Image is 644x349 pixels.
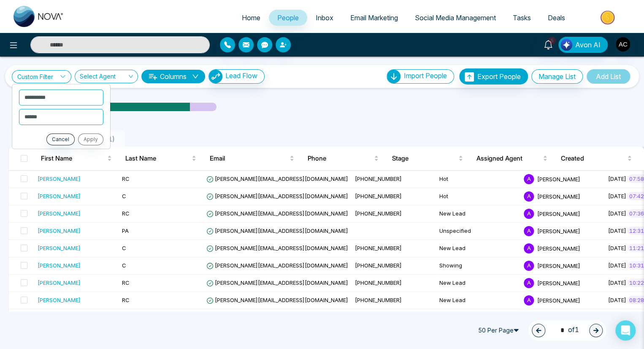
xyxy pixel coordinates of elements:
[537,175,580,182] span: [PERSON_NAME]
[537,297,580,303] span: [PERSON_NAME]
[524,191,534,202] span: A
[392,153,457,164] span: Stage
[122,175,130,182] span: RC
[555,324,579,336] span: of 1
[122,193,126,199] span: C
[537,210,580,217] span: [PERSON_NAME]
[210,153,288,164] span: Email
[141,70,205,83] button: Columnsdown
[436,292,520,309] td: New Lead
[206,193,348,199] span: [PERSON_NAME][EMAIL_ADDRESS][DOMAIN_NAME]
[46,133,75,145] button: Cancel
[537,279,580,286] span: [PERSON_NAME]
[459,68,528,85] button: Export People
[436,205,520,223] td: New Lead
[404,71,447,80] span: Import People
[355,297,402,303] span: [PHONE_NUMBER]
[269,10,307,26] a: People
[537,227,580,234] span: [PERSON_NAME]
[575,40,601,50] span: Avon AI
[242,14,260,22] span: Home
[316,14,333,22] span: Inbox
[122,210,130,217] span: RC
[537,245,580,251] span: [PERSON_NAME]
[436,240,520,257] td: New Lead
[560,39,572,51] img: Lead Flow
[608,210,626,217] span: [DATE]
[524,261,534,271] span: A
[355,175,402,182] span: [PHONE_NUMBER]
[208,69,265,84] button: Lead Flow
[122,227,129,234] span: PA
[38,192,81,200] div: [PERSON_NAME]
[192,73,199,80] span: down
[436,171,520,188] td: Hot
[38,278,81,287] div: [PERSON_NAME]
[308,153,372,164] span: Phone
[558,37,608,53] button: Avon AI
[554,147,639,170] th: Created
[608,297,626,303] span: [DATE]
[548,37,556,44] span: 5
[122,279,130,286] span: RC
[12,84,111,149] ul: Custom Filter
[233,10,269,26] a: Home
[476,153,541,164] span: Assigned Agent
[616,37,630,52] img: User Avatar
[206,227,348,234] span: [PERSON_NAME][EMAIL_ADDRESS][DOMAIN_NAME]
[524,174,534,184] span: A
[206,279,348,286] span: [PERSON_NAME][EMAIL_ADDRESS][DOMAIN_NAME]
[415,14,496,22] span: Social Media Management
[206,297,348,303] span: [PERSON_NAME][EMAIL_ADDRESS][DOMAIN_NAME]
[436,309,520,327] td: New Lead
[539,10,574,26] a: Deals
[524,226,534,236] span: A
[608,175,626,182] span: [DATE]
[41,153,106,164] span: First Name
[531,69,583,84] button: Manage List
[125,153,190,164] span: Last Name
[203,147,301,170] th: Email
[205,69,265,84] a: Lead FlowLead Flow
[578,8,639,27] img: Market-place.gif
[342,10,406,26] a: Email Marketing
[355,262,402,269] span: [PHONE_NUMBER]
[119,147,203,170] th: Last Name
[537,193,580,199] span: [PERSON_NAME]
[524,278,534,288] span: A
[385,147,470,170] th: Stage
[34,147,119,170] th: First Name
[206,210,348,217] span: [PERSON_NAME][EMAIL_ADDRESS][DOMAIN_NAME]
[38,296,81,304] div: [PERSON_NAME]
[38,226,81,235] div: [PERSON_NAME]
[608,279,626,286] span: [DATE]
[538,37,558,52] a: 5
[355,245,402,251] span: [PHONE_NUMBER]
[608,227,626,234] span: [DATE]
[504,10,539,26] a: Tasks
[524,295,534,305] span: A
[122,297,130,303] span: RC
[513,14,531,22] span: Tasks
[301,147,385,170] th: Phone
[350,14,398,22] span: Email Marketing
[608,262,626,269] span: [DATE]
[355,279,402,286] span: [PHONE_NUMBER]
[122,245,126,251] span: C
[608,193,626,199] span: [DATE]
[209,70,222,83] img: Lead Flow
[474,324,525,337] span: 50 Per Page
[38,174,81,183] div: [PERSON_NAME]
[524,243,534,254] span: A
[38,209,81,218] div: [PERSON_NAME]
[548,14,565,22] span: Deals
[206,175,348,182] span: [PERSON_NAME][EMAIL_ADDRESS][DOMAIN_NAME]
[277,14,299,22] span: People
[225,71,257,80] span: Lead Flow
[12,70,71,83] a: Custom Filter
[206,245,348,251] span: [PERSON_NAME][EMAIL_ADDRESS][DOMAIN_NAME]
[307,10,342,26] a: Inbox
[608,245,626,251] span: [DATE]
[524,209,534,219] span: A
[436,223,520,240] td: Unspecified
